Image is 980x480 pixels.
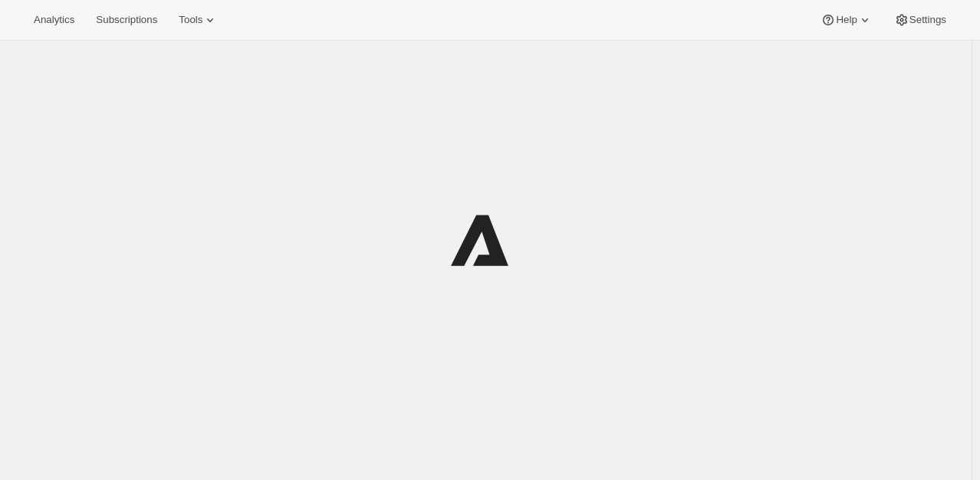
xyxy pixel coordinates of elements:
span: Help [836,14,857,26]
button: Analytics [25,9,84,31]
span: Tools [179,14,202,26]
button: Help [811,9,881,31]
span: Settings [909,14,946,26]
span: Subscriptions [96,14,157,26]
span: Analytics [34,14,74,26]
button: Subscriptions [87,9,166,31]
button: Tools [169,9,227,31]
button: Settings [885,9,955,31]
